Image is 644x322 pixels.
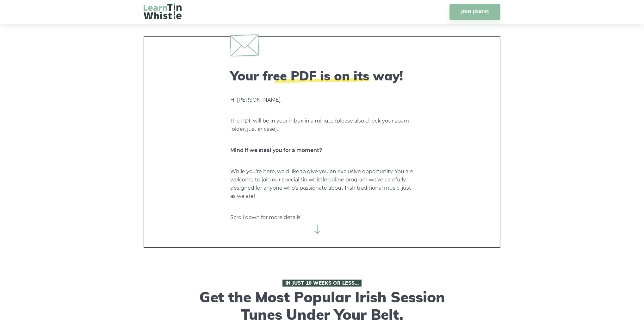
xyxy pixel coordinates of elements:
[282,280,362,287] span: In Just 10 Weeks or Less…
[230,147,322,153] strong: Mind if we steal you for a moment?
[449,4,500,20] a: JOIN [DATE]
[230,213,414,222] p: Scroll down for more details.
[230,34,259,56] img: envelope.svg
[230,96,414,104] p: Hi [PERSON_NAME],
[230,167,414,200] p: While you're here, we'd like to give you an exclusive opportunity. You are welcome to join our sp...
[230,117,414,133] p: The PDF will be in your inbox in a minute (please also check your spam folder, just in case).
[230,68,414,83] h2: Your free PDF is on its way!
[144,3,182,19] img: LearnTinWhistle.com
